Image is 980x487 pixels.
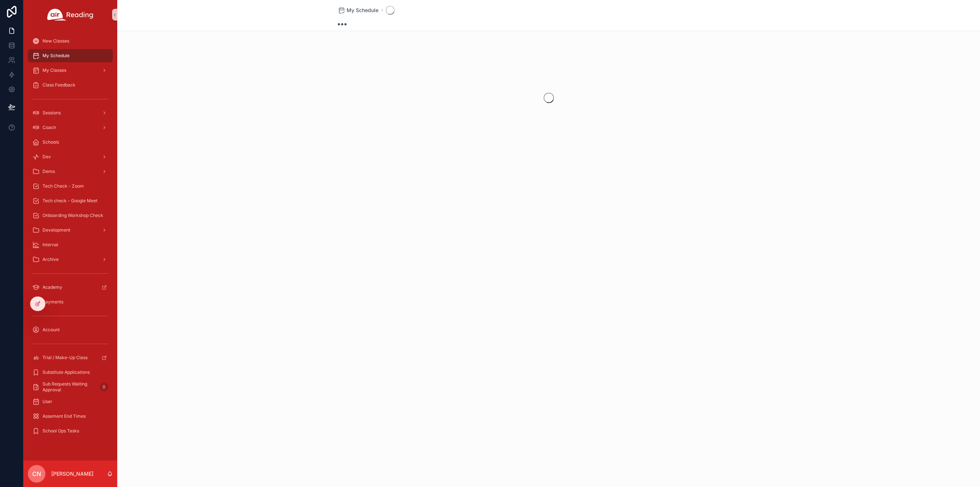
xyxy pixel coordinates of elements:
a: Internal [28,238,113,251]
span: Sub Requests Waiting Approval [42,381,97,393]
span: Tech check - Google Meet [42,198,97,204]
a: Tech check - Google Meet [28,194,113,207]
span: CN [32,469,41,478]
span: Assement End Times [42,413,86,419]
a: Demo [28,165,113,178]
a: Schools [28,136,113,149]
span: Tech Check - Zoom [42,183,84,189]
a: Account [28,323,113,336]
img: App logo [47,9,93,21]
p: [PERSON_NAME] [51,470,93,477]
a: New Classes [28,34,113,48]
span: Substitute Applications [42,369,90,375]
span: Demo [42,169,55,174]
span: New Classes [42,38,69,44]
a: Coach [28,121,113,134]
span: Dev [42,154,51,160]
a: Archive [28,253,113,266]
span: Schools [42,139,59,145]
a: School Ops Tasks [28,424,113,438]
a: Tech Check - Zoom [28,180,113,193]
a: Onboarding Workshop Check [28,209,113,222]
span: My Schedule [347,7,378,14]
a: Sessions [28,106,113,119]
span: My Classes [42,67,66,73]
span: Archive [42,257,59,262]
span: Class Feedback [42,82,75,88]
a: Substitute Applications [28,366,113,379]
a: Assement End Times [28,410,113,423]
span: Coach [42,125,56,130]
span: Payments [42,299,63,305]
span: Internal [42,242,58,248]
span: Development [42,227,70,233]
a: User [28,395,113,408]
span: Sessions [42,110,61,116]
a: Dev [28,150,113,163]
a: Class Feedback [28,78,113,92]
a: Development [28,224,113,237]
a: My Schedule [338,7,378,14]
div: 0 [100,383,108,391]
a: My Classes [28,64,113,77]
span: User [42,399,52,405]
span: Account [42,327,60,333]
a: My Schedule [28,49,113,62]
a: Academy [28,281,113,294]
a: Sub Requests Waiting Approval0 [28,380,113,394]
span: My Schedule [42,53,70,59]
a: Payments [28,295,113,309]
a: Trial / Make-Up Class [28,351,113,364]
div: scrollable content [23,29,117,447]
span: Academy [42,284,62,290]
span: School Ops Tasks [42,428,79,434]
span: Trial / Make-Up Class [42,355,88,361]
span: Onboarding Workshop Check [42,213,103,218]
